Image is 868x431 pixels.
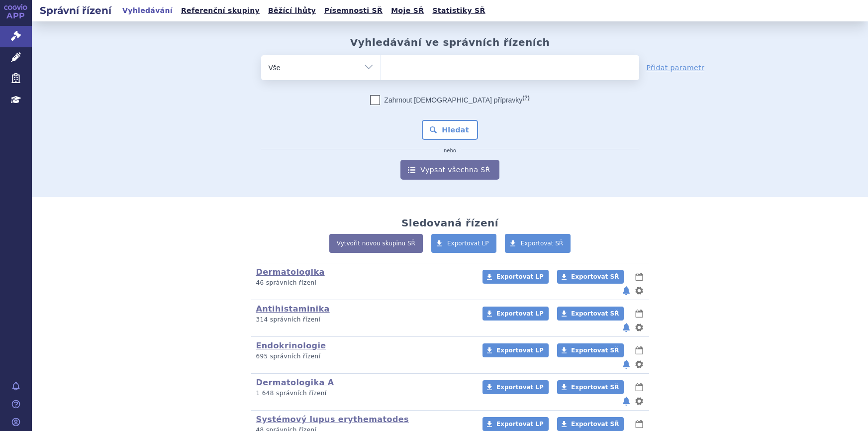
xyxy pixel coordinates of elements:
a: Statistiky SŘ [429,4,488,17]
a: Exportovat LP [431,234,496,253]
a: Exportovat SŘ [557,343,624,357]
button: nastavení [634,285,644,297]
button: lhůty [634,418,644,430]
span: Exportovat SŘ [521,240,564,247]
p: 314 správních řízení [256,316,470,324]
a: Exportovat SŘ [505,234,571,253]
a: Moje SŘ [388,4,427,17]
span: Exportovat LP [496,273,544,280]
i: nebo [439,148,461,154]
a: Endokrinologie [256,341,326,350]
a: Referenční skupiny [178,4,263,17]
span: Exportovat SŘ [571,273,619,280]
a: Vyhledávání [119,4,176,17]
a: Exportovat SŘ [557,417,624,431]
button: lhůty [634,271,644,283]
a: Běžící lhůty [265,4,319,17]
h2: Vyhledávání ve správních řízeních [350,36,550,48]
a: Systémový lupus erythematodes [256,415,409,424]
button: notifikace [621,395,631,407]
span: Exportovat SŘ [571,347,619,354]
h2: Správní řízení [32,3,119,17]
a: Exportovat LP [482,343,549,357]
button: Hledat [422,120,478,140]
p: 695 správních řízení [256,352,470,361]
a: Exportovat LP [482,270,549,284]
a: Antihistaminika [256,304,330,314]
abbr: (?) [522,95,529,101]
a: Exportovat LP [482,380,549,394]
a: Vytvořit novou skupinu SŘ [329,234,423,253]
h2: Sledovaná řízení [401,217,498,229]
button: nastavení [634,358,644,370]
a: Dermatologika A [256,378,334,387]
a: Vypsat všechna SŘ [400,160,499,180]
a: Písemnosti SŘ [321,4,386,17]
button: notifikace [621,322,631,333]
a: Exportovat SŘ [557,380,624,394]
span: Exportovat LP [496,384,544,391]
a: Exportovat LP [482,307,549,321]
span: Exportovat SŘ [571,421,619,428]
button: nastavení [634,395,644,407]
a: Exportovat LP [482,417,549,431]
p: 1 648 správních řízení [256,389,470,398]
a: Exportovat SŘ [557,270,624,284]
span: Exportovat LP [447,240,489,247]
span: Exportovat LP [496,347,544,354]
button: lhůty [634,344,644,356]
a: Přidat parametr [647,63,705,73]
button: lhůty [634,381,644,393]
a: Dermatologika [256,267,325,277]
span: Exportovat LP [496,310,544,317]
span: Exportovat SŘ [571,384,619,391]
span: Exportovat LP [496,421,544,428]
a: Exportovat SŘ [557,307,624,321]
button: lhůty [634,308,644,320]
p: 46 správních řízení [256,279,470,287]
button: notifikace [621,358,631,370]
label: Zahrnout [DEMOGRAPHIC_DATA] přípravky [370,95,529,105]
button: notifikace [621,285,631,297]
button: nastavení [634,322,644,333]
span: Exportovat SŘ [571,310,619,317]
